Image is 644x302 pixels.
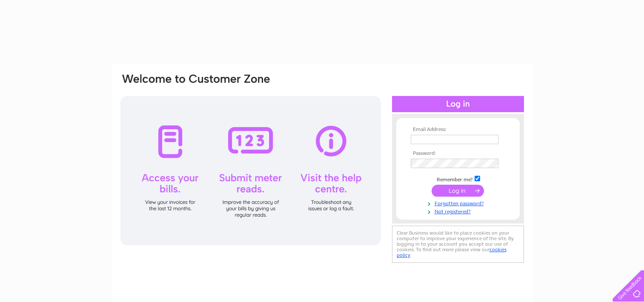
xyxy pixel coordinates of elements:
[392,226,524,263] div: Clear Business would like to place cookies on your computer to improve your experience of the sit...
[411,207,507,215] a: Not registered?
[432,185,484,197] input: Submit
[411,199,507,207] a: Forgotten password?
[397,247,507,258] a: cookies policy
[409,127,507,133] th: Email Address:
[409,151,507,157] th: Password:
[409,174,507,183] td: Remember me?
